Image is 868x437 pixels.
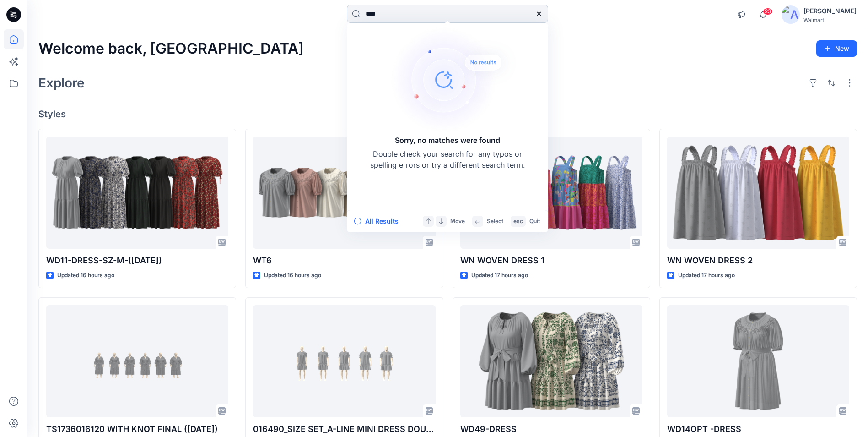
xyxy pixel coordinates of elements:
a: WD49-DRESS [460,305,642,417]
p: Select [487,217,503,226]
h2: Welcome back, [GEOGRAPHIC_DATA] [38,40,304,57]
p: 016490_SIZE SET_A-LINE MINI DRESS DOUBLE CLOTH [253,423,435,436]
p: Move [450,217,465,226]
button: All Results [354,216,404,227]
p: TS1736016120 WITH KNOT FINAL ([DATE]) [46,423,228,436]
a: 016490_SIZE SET_A-LINE MINI DRESS DOUBLE CLOTH [253,305,435,417]
p: WN WOVEN DRESS 2 [667,254,849,267]
a: TS1736016120 WITH KNOT FINAL (26-07-25) [46,305,228,417]
a: WD11-DRESS-SZ-M-(24-07-25) [46,137,228,249]
span: 23 [763,8,773,15]
div: Walmart [803,16,857,23]
h2: Explore [38,76,85,90]
p: Updated 17 hours ago [678,271,735,280]
p: WD11-DRESS-SZ-M-([DATE]) [46,254,228,267]
h5: Sorry, no matches were found [395,135,500,146]
p: WN WOVEN DRESS 1 [460,254,642,267]
button: New [816,40,857,57]
p: esc [513,217,523,226]
a: WN WOVEN DRESS 2 [667,137,849,249]
div: [PERSON_NAME] [803,5,857,16]
a: WT6 [253,137,435,249]
a: WD14OPT -DRESS [667,305,849,417]
img: Sorry, no matches were found [391,25,519,135]
p: Updated 16 hours ago [57,271,114,280]
img: avatar [782,5,800,24]
p: Quit [529,217,540,226]
p: Updated 17 hours ago [471,271,528,280]
p: WD14OPT -DRESS [667,423,849,436]
p: Updated 16 hours ago [264,271,321,280]
h4: Styles [38,109,857,120]
p: WT6 [253,254,435,267]
p: Double check your search for any typos or spelling errors or try a different search term. [370,148,525,170]
p: WD49-DRESS [460,423,642,436]
a: WN WOVEN DRESS 1 [460,137,642,249]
